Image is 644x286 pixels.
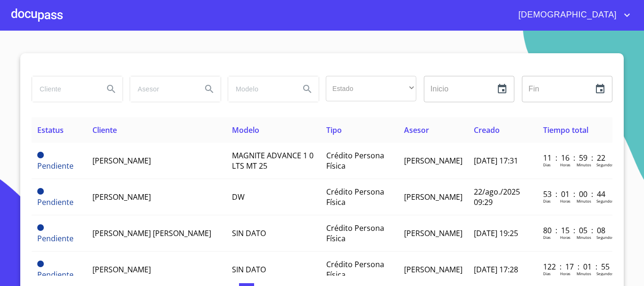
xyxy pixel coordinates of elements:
span: Pendiente [37,270,74,280]
p: Minutos [577,235,591,240]
p: 80 : 15 : 05 : 08 [543,225,607,236]
p: Horas [560,271,570,276]
p: Horas [560,162,570,167]
span: Crédito Persona Física [326,187,384,207]
button: Search [296,78,319,100]
span: SIN DATO [232,264,266,275]
span: DW [232,192,245,202]
p: Minutos [577,162,591,167]
p: 53 : 01 : 00 : 44 [543,189,607,199]
p: Minutos [577,271,591,276]
span: [DEMOGRAPHIC_DATA] [511,8,621,23]
span: Pendiente [37,197,74,207]
span: Crédito Persona Física [326,150,384,171]
p: Dias [543,235,551,240]
span: Creado [474,125,500,135]
p: Dias [543,271,551,276]
button: Search [100,78,123,100]
p: 122 : 17 : 01 : 55 [543,261,607,272]
span: Crédito Persona Física [326,223,384,244]
span: [PERSON_NAME] [92,192,151,202]
span: [DATE] 17:31 [474,155,518,166]
span: [PERSON_NAME] [404,264,462,275]
span: [DATE] 19:25 [474,228,518,238]
input: search [228,76,292,102]
span: Tiempo total [543,125,588,135]
p: Segundos [596,235,614,240]
span: Pendiente [37,188,44,195]
button: Search [198,78,221,100]
span: Cliente [92,125,117,135]
span: Estatus [37,125,64,135]
span: [DATE] 17:28 [474,264,518,275]
span: Pendiente [37,161,74,171]
input: search [130,76,194,102]
span: [PERSON_NAME] [404,155,462,166]
p: Horas [560,198,570,204]
span: Pendiente [37,261,44,267]
span: Pendiente [37,224,44,231]
span: [PERSON_NAME] [PERSON_NAME] [92,228,211,238]
span: [PERSON_NAME] [404,228,462,238]
p: Segundos [596,271,614,276]
span: Crédito Persona Física [326,259,384,280]
p: Horas [560,235,570,240]
span: Pendiente [37,152,44,158]
span: Pendiente [37,233,74,244]
p: Segundos [596,198,614,204]
span: [PERSON_NAME] [92,155,151,166]
p: 11 : 16 : 59 : 22 [543,153,607,163]
span: MAGNITE ADVANCE 1 0 LTS MT 25 [232,150,314,171]
div: ​ [326,76,416,101]
p: Minutos [577,198,591,204]
p: Dias [543,198,551,204]
span: Tipo [326,125,342,135]
span: [PERSON_NAME] [92,264,151,275]
span: [PERSON_NAME] [404,192,462,202]
span: Asesor [404,125,429,135]
p: Dias [543,162,551,167]
p: Segundos [596,162,614,167]
input: search [32,76,96,102]
span: Modelo [232,125,259,135]
span: 22/ago./2025 09:29 [474,187,520,207]
button: account of current user [511,8,633,23]
span: SIN DATO [232,228,266,238]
